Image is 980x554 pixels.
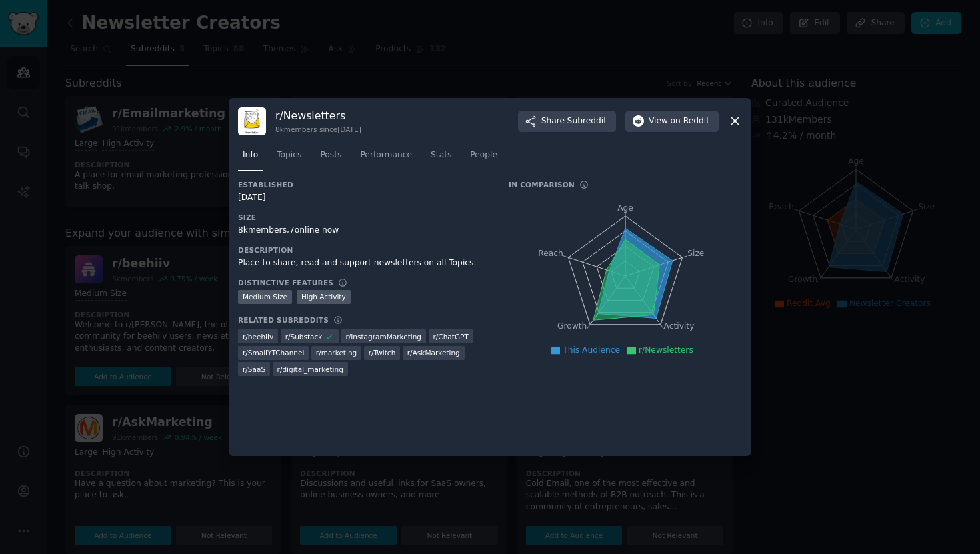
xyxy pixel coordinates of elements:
[275,109,361,123] h3: r/ Newsletters
[315,145,346,172] a: Posts
[541,115,607,127] span: Share
[238,245,490,255] h3: Description
[649,115,709,127] span: View
[238,213,490,222] h3: Size
[625,111,719,132] button: Viewon Reddit
[316,348,357,357] span: r/ marketing
[320,149,341,161] span: Posts
[243,348,304,357] span: r/ SmallYTChannel
[687,248,704,257] tspan: Size
[617,203,633,213] tspan: Age
[369,348,396,357] span: r/ Twitch
[238,192,490,204] div: [DATE]
[518,111,616,132] button: ShareSubreddit
[272,145,306,172] a: Topics
[509,180,575,189] h3: In Comparison
[557,321,587,331] tspan: Growth
[639,345,693,355] span: r/Newsletters
[465,145,502,172] a: People
[243,332,273,341] span: r/ beehiiv
[277,149,301,161] span: Topics
[431,149,451,161] span: Stats
[285,332,323,341] span: r/ Substack
[433,332,469,341] span: r/ ChatGPT
[277,365,343,374] span: r/ digital_marketing
[243,149,258,161] span: Info
[470,149,497,161] span: People
[407,348,460,357] span: r/ AskMarketing
[238,107,266,135] img: Newsletters
[238,225,490,237] div: 8k members, 7 online now
[243,365,265,374] span: r/ SaaS
[567,115,607,127] span: Subreddit
[563,345,620,355] span: This Audience
[345,332,421,341] span: r/ InstagramMarketing
[238,290,292,304] div: Medium Size
[538,248,563,257] tspan: Reach
[238,145,263,172] a: Info
[238,315,329,325] h3: Related Subreddits
[238,278,333,287] h3: Distinctive Features
[238,257,490,269] div: Place to share, read and support newsletters on all Topics.
[671,115,709,127] span: on Reddit
[297,290,351,304] div: High Activity
[275,125,361,134] div: 8k members since [DATE]
[355,145,417,172] a: Performance
[426,145,456,172] a: Stats
[664,321,695,331] tspan: Activity
[238,180,490,189] h3: Established
[360,149,412,161] span: Performance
